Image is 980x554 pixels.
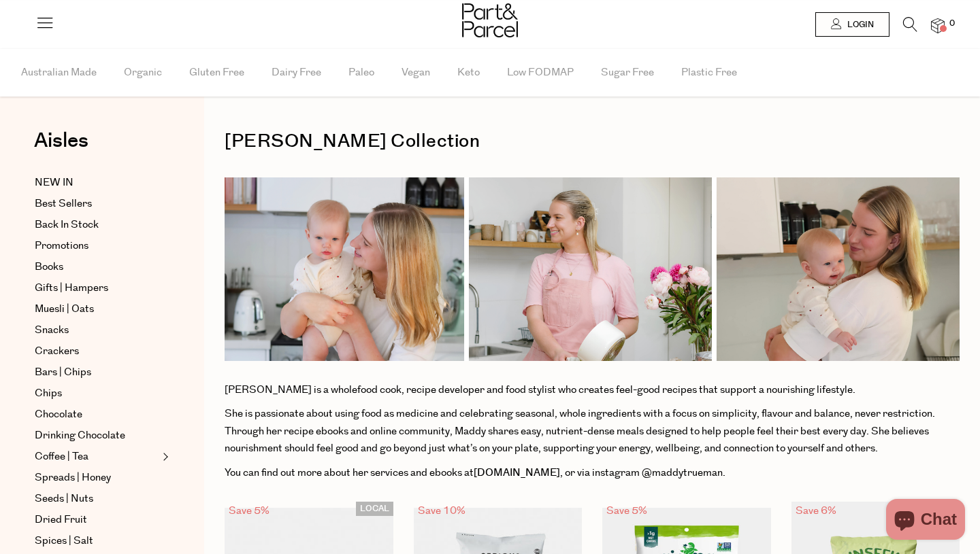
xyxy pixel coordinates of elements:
a: Snacks [35,322,159,339]
span: Plastic Free [681,49,737,97]
a: Muesli | Oats [35,301,159,317]
a: Spices | Salt [35,533,159,549]
span: Chips [35,385,62,402]
span: Seeds | Nuts [35,491,93,507]
a: Spreads | Honey [35,470,159,486]
div: Save 5% [602,502,651,520]
span: Crackers [35,343,79,360]
span: Dried Fruit [35,512,87,528]
a: 0 [931,18,945,33]
span: Books [35,259,63,275]
span: Organic [124,49,162,97]
a: Chips [35,385,159,402]
a: NEW IN [35,175,159,191]
a: Bars | Chips [35,364,159,381]
span: Bars | Chips [35,364,91,381]
span: Spices | Salt [35,533,93,549]
inbox-online-store-chat: Shopify online store chat [882,499,969,543]
span: Gifts | Hampers [35,280,108,296]
button: Expand/Collapse Coffee | Tea [159,449,169,465]
span: Promotions [35,238,88,254]
span: Spreads | Honey [35,470,111,486]
span: Chocolate [35,406,82,423]
span: Login [844,19,874,31]
a: Coffee | Tea [35,449,159,465]
span: LOCAL [356,502,393,516]
p: She is passionate about using food as medicine and celebrating seasonal, whole ingredients with a... [225,405,960,457]
div: Save 10% [414,502,470,520]
a: Drinking Chocolate [35,428,159,444]
span: Best Sellers [35,196,92,212]
img: Collection_Cove_Template_for_P_P_Website_1_08fabb94-924d-4a50-ad06-cd6a68fd2b43.png [225,177,960,361]
h1: [PERSON_NAME] Collection [225,126,960,157]
span: 0 [946,18,958,30]
span: Snacks [35,322,69,339]
span: Low FODMAP [507,49,574,97]
a: Seeds | Nuts [35,491,159,507]
a: Aisles [34,131,88,165]
img: Part&Parcel [462,3,518,37]
div: Save 6% [791,502,840,520]
a: Books [35,259,159,275]
span: Drinking Chocolate [35,428,125,444]
span: Coffee | Tea [35,449,88,465]
a: Login [815,12,889,37]
p: [PERSON_NAME] is a wholefood cook, recipe developer and food stylist who creates feel-good recipe... [225,381,960,399]
a: Gifts | Hampers [35,280,159,296]
div: Save 5% [225,502,274,520]
a: Crackers [35,343,159,360]
span: Muesli | Oats [35,301,94,317]
span: Vegan [402,49,430,97]
a: Best Sellers [35,196,159,212]
a: Dried Fruit [35,512,159,528]
span: Paleo [348,49,374,97]
span: Keto [457,49,480,97]
a: [DOMAIN_NAME] [474,466,560,480]
a: Back In Stock [35,217,159,233]
span: Gluten Free [189,49,244,97]
span: Australian Made [21,49,97,97]
span: Back In Stock [35,217,99,233]
span: Dairy Free [272,49,321,97]
a: Chocolate [35,406,159,423]
span: NEW IN [35,175,73,191]
a: Promotions [35,238,159,254]
span: Aisles [34,126,88,156]
span: Sugar Free [601,49,654,97]
p: You can find out more about her services and ebooks at , or via instagram @maddytrueman. [225,464,960,482]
